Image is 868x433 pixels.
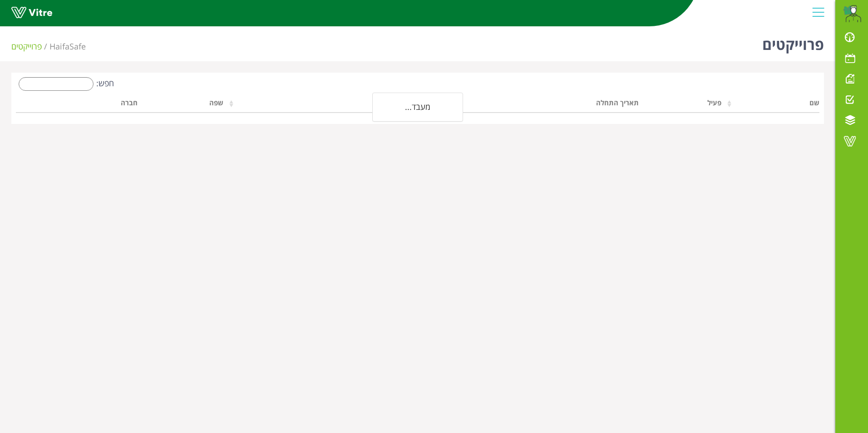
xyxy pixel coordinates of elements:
[141,96,227,113] th: שפה
[372,93,463,122] div: מעבד...
[227,96,414,113] th: תאריך סיום
[19,77,94,91] input: חפש:
[725,96,819,113] th: שם
[11,41,49,53] li: פרוייקטים
[762,23,824,61] h1: פרוייקטים
[414,96,639,113] th: תאריך התחלה
[639,96,725,113] th: פעיל
[843,5,861,23] img: d79e9f56-8524-49d2-b467-21e72f93baff.png
[49,41,86,52] span: 151
[45,96,141,113] th: חברה
[16,77,114,91] label: חפש:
